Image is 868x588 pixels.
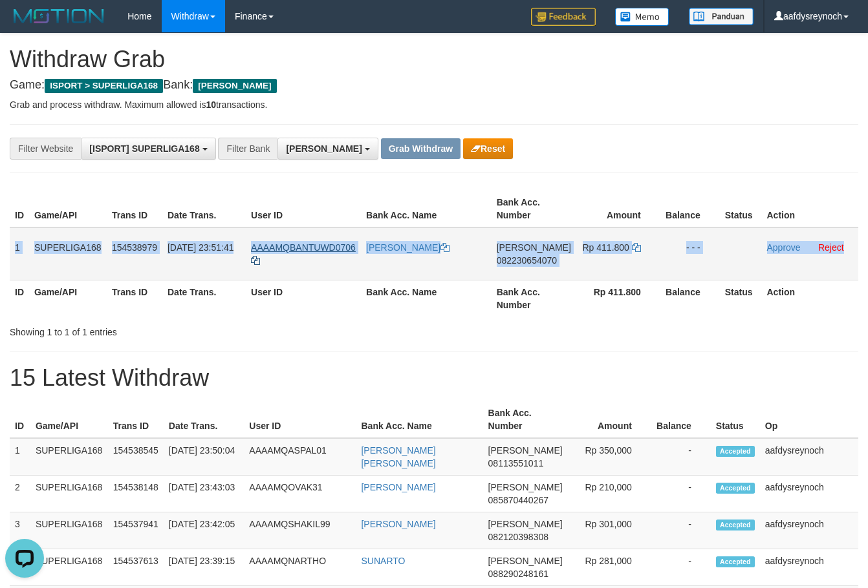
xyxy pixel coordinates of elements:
span: [PERSON_NAME] [193,79,276,93]
td: AAAAMQOVAK31 [244,476,356,512]
img: panduan.png [689,8,754,25]
td: 1 [10,227,29,280]
td: AAAAMQSHAKIL99 [244,512,356,549]
a: [PERSON_NAME] [366,242,450,253]
td: Rp 210,000 [568,476,651,512]
a: SUNARTO [361,556,405,566]
th: Rp 411.800 [576,280,660,317]
td: aafdysreynoch [760,549,858,586]
td: aafdysreynoch [760,438,858,476]
th: Game/API [29,191,107,227]
th: User ID [244,401,356,438]
th: Game/API [30,401,108,438]
th: Trans ID [107,280,162,317]
th: Bank Acc. Name [361,280,492,317]
a: Reject [818,242,844,253]
th: Bank Acc. Name [356,401,483,438]
th: Balance [660,191,720,227]
td: [DATE] 23:43:03 [164,476,244,512]
th: Date Trans. [164,401,244,438]
td: SUPERLIGA168 [30,549,108,586]
th: ID [10,191,29,227]
td: Rp 281,000 [568,549,651,586]
img: Button%20Memo.svg [615,8,669,26]
button: Reset [463,138,513,159]
td: 1 [10,438,30,476]
td: - [651,438,711,476]
td: - [651,549,711,586]
th: Balance [660,280,720,317]
span: Copy 088290248161 to clipboard [488,569,548,579]
th: User ID [246,191,361,227]
th: Balance [651,401,711,438]
span: Accepted [716,483,755,494]
span: [PERSON_NAME] [488,556,563,566]
span: Copy 085870440267 to clipboard [488,495,548,505]
h4: Game: Bank: [10,79,858,92]
th: Bank Acc. Number [492,191,576,227]
span: AAAAMQBANTUWD0706 [251,242,356,253]
a: [PERSON_NAME] [361,482,435,492]
td: aafdysreynoch [760,476,858,512]
span: [PERSON_NAME] [497,242,571,253]
th: Amount [576,191,660,227]
th: Date Trans. [162,191,246,227]
strong: 10 [206,100,216,110]
th: Trans ID [107,191,162,227]
th: Game/API [29,280,107,317]
span: Accepted [716,520,755,530]
a: AAAAMQBANTUWD0706 [251,242,356,266]
td: Rp 350,000 [568,438,651,476]
th: Bank Acc. Number [492,280,576,317]
th: Bank Acc. Number [483,401,568,438]
th: Action [762,191,859,227]
th: Trans ID [108,401,164,438]
th: Bank Acc. Name [361,191,492,227]
th: User ID [246,280,361,317]
td: 154537941 [108,512,164,549]
td: SUPERLIGA168 [30,512,108,549]
a: [PERSON_NAME] [PERSON_NAME] [361,445,435,468]
span: 154538979 [112,242,157,253]
th: Amount [568,401,651,438]
td: - - - [660,227,720,280]
td: [DATE] 23:50:04 [164,438,244,476]
a: Copy 411800 to clipboard [632,242,641,253]
td: AAAAMQNARTHO [244,549,356,586]
span: [PERSON_NAME] [488,482,563,492]
a: [PERSON_NAME] [361,519,435,529]
td: [DATE] 23:42:05 [164,512,244,549]
th: Status [720,280,762,317]
td: - [651,512,711,549]
th: Status [720,191,762,227]
span: [PERSON_NAME] [488,445,563,456]
span: Copy 082120398308 to clipboard [488,532,548,542]
button: [PERSON_NAME] [277,138,378,160]
span: Rp 411.800 [583,242,629,253]
span: [DATE] 23:51:41 [168,242,233,253]
img: Feedback.jpg [531,8,596,26]
span: [PERSON_NAME] [488,519,563,529]
td: AAAAMQASPAL01 [244,438,356,476]
div: Filter Website [10,138,81,160]
th: ID [10,280,29,317]
span: ISPORT > SUPERLIGA168 [45,79,163,93]
img: MOTION_logo.png [10,6,108,26]
span: Accepted [716,446,755,457]
button: Grab Withdraw [381,138,461,159]
td: aafdysreynoch [760,512,858,549]
td: 154537613 [108,549,164,586]
th: Action [762,280,859,317]
div: Filter Bank [218,138,277,160]
div: Showing 1 to 1 of 1 entries [10,320,352,339]
th: Date Trans. [162,280,246,317]
td: 154538148 [108,476,164,512]
td: [DATE] 23:39:15 [164,549,244,586]
td: 2 [10,476,30,512]
td: SUPERLIGA168 [29,227,107,280]
td: - [651,476,711,512]
th: Status [711,401,760,438]
td: SUPERLIGA168 [30,438,108,476]
h1: 15 Latest Withdraw [10,365,858,391]
span: [ISPORT] SUPERLIGA168 [89,143,199,154]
